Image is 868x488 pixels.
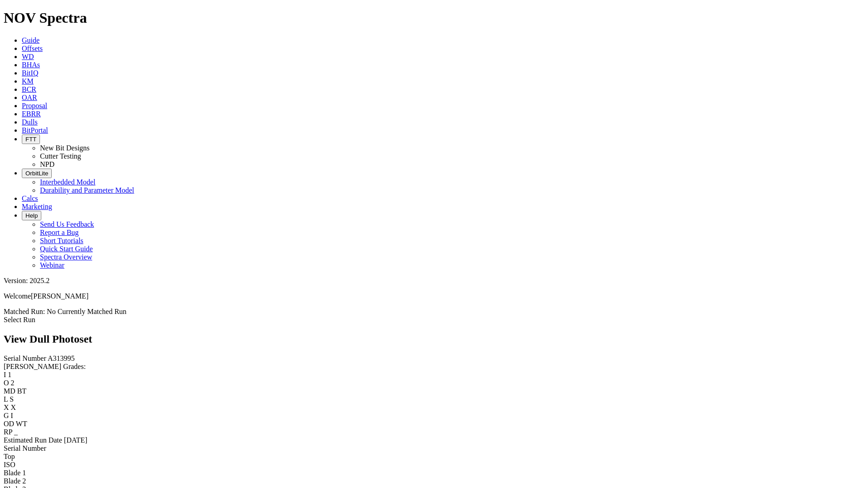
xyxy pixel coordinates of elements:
[4,277,864,285] div: Version: 2025.2
[40,229,79,236] a: Report a Bug
[22,169,52,178] button: OrbitLite
[4,316,35,324] a: Select Run
[40,186,134,194] a: Durability and Parameter Model
[4,333,864,345] h2: View Dull Photoset
[22,134,40,144] button: FTT
[40,245,93,253] a: Quick Start Guide
[11,379,15,387] span: 2
[48,354,75,362] span: A313995
[4,412,9,419] label: G
[4,477,26,485] span: Blade 2
[4,403,9,411] label: X
[4,379,9,387] label: O
[40,220,94,228] a: Send Us Feedback
[22,36,39,44] a: Guide
[4,354,46,362] label: Serial Number
[8,371,11,378] span: 1
[4,453,15,460] span: Top
[22,85,36,93] a: BCR
[47,308,127,315] span: No Currently Matched Run
[4,420,14,428] label: OD
[40,237,84,244] a: Short Tutorials
[4,308,45,315] span: Matched Run:
[4,395,8,403] label: L
[22,53,34,60] a: WD
[11,403,16,411] span: X
[4,436,62,444] label: Estimated Run Date
[40,261,64,269] a: Webinar
[22,118,38,126] a: Dulls
[22,45,43,52] a: Offsets
[22,110,41,118] a: EBRR
[22,94,37,101] a: OAR
[31,292,89,300] span: [PERSON_NAME]
[22,69,38,77] a: BitIQ
[11,412,13,419] span: I
[10,395,14,403] span: S
[22,211,41,220] button: Help
[40,160,54,168] a: NPD
[64,436,88,444] span: [DATE]
[14,428,18,436] span: _
[22,126,48,134] a: BitPortal
[16,420,27,428] span: WT
[22,77,34,85] a: KM
[25,136,36,143] span: FTT
[22,194,38,202] a: Calcs
[22,203,52,210] a: Marketing
[4,428,12,436] label: RP
[22,61,40,69] a: BHAs
[22,102,47,110] a: Proposal
[4,469,26,477] span: Blade 1
[40,253,92,261] a: Spectra Overview
[4,292,864,300] p: Welcome
[25,170,48,177] span: OrbitLite
[4,10,864,26] h1: NOV Spectra
[40,178,95,186] a: Interbedded Model
[25,212,38,219] span: Help
[40,144,89,152] a: New Bit Designs
[4,461,15,468] span: ISO
[4,387,15,395] label: MD
[4,363,864,371] div: [PERSON_NAME] Grades:
[4,444,46,452] span: Serial Number
[4,371,6,378] label: I
[40,152,81,160] a: Cutter Testing
[17,387,26,395] span: BT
